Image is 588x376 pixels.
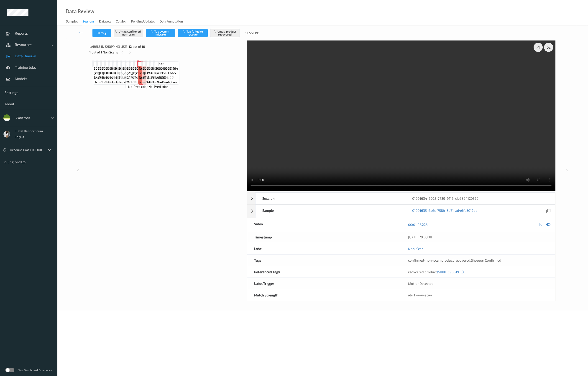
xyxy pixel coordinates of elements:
div: Data Review [66,9,94,14]
div: Data Annotation [159,19,183,25]
span: (5000169661918) [437,270,464,274]
div: Datasets [99,19,111,25]
span: Label: 5000169150191 (ESS BLUEBERRIES) [118,62,140,80]
div: x 1 [534,43,543,52]
div: Match Strength [247,289,401,301]
div: Sample01991635-6a6c-758b-8e71-ad46fe5012bd [247,204,555,218]
div: Label [247,243,401,254]
span: Label: 5000169526859 ([PERSON_NAME] MANGO CHUNKS) [131,62,156,80]
button: Untag product recovered [210,29,240,37]
span: no-prediction [116,80,136,84]
span: Label: 5033665214562 (CB CHICKEN KIEV) [114,62,138,80]
span: no-prediction [95,80,115,84]
div: Timestamp [247,231,401,243]
span: no-prediction [128,84,148,89]
span: 12 out of 16 [129,44,145,49]
div: 0 s [544,43,553,52]
button: Untag confirmed-non-scan [114,29,143,37]
span: Label: 5033665214685 (CB&#39;S CHIC HAM ENCROU) [106,62,130,80]
div: Session01991634-6025-7739-9116-db6894120570 [247,192,555,204]
div: Video [247,218,401,231]
div: [DATE] 20:30:18 [408,235,548,239]
span: Label: 5000169061794 (WR F/R EGGS LARGE) [155,62,178,80]
span: Labels in shopping list: [89,44,127,49]
span: no-prediction [112,80,132,84]
span: Label: 5033665214685 (CB&#39;S CHIC HAM ENCROU) [110,62,134,80]
span: no-prediction [153,80,173,84]
div: Label Trigger [247,278,401,289]
span: Label: 5000169015230 ([PERSON_NAME] WHOLE MILK) [98,62,123,80]
div: Sample [256,205,405,218]
span: non-scan [139,75,148,84]
a: Non-Scan [408,246,424,251]
a: Datasets [99,18,116,25]
span: no-prediction [124,75,144,80]
div: Catalog [116,19,126,25]
a: 01991635-6a6c-758b-8e71-ad46fe5012bd [412,208,478,214]
div: Referenced Tags [247,266,401,278]
a: Pending Updates [131,18,159,25]
a: Samples [66,18,82,25]
span: Label: 5000169300275 (WR CANTALOUPE MELON) [127,62,150,84]
span: no-prediction [119,80,139,84]
a: Data Annotation [159,18,187,25]
div: 1 out of 1 Non Scans [89,49,244,55]
span: Label: 5000169526835 (ESS BERRIES) [123,62,146,75]
span: no-prediction [108,80,128,84]
button: Tag [92,29,111,37]
div: Session [256,193,405,204]
div: Tags [247,255,401,266]
a: Catalog [116,18,131,25]
a: 00:01:03.226 [408,222,428,227]
span: Shopper Confirmed [471,258,501,262]
div: Sessions [82,19,95,25]
span: Label: 5000169550793 (WR MARSHMALLOWS) [135,62,161,80]
span: Label: 5000169542620 ([PERSON_NAME] RASPBERRIES) [102,62,128,80]
button: Tag failed to recover [178,29,208,37]
a: Sessions [82,18,99,25]
span: Session: [245,31,259,35]
span: no-prediction [157,80,177,84]
button: Tag system-mistake [146,29,175,37]
div: MotionDetected [401,278,555,289]
div: Pending Updates [131,19,155,25]
span: Label: 5027324001839 (LMOONS PFRUIT MANGO) [151,62,175,80]
div: 01991634-6025-7739-9116-db6894120570 [405,193,555,204]
span: Label: 5000169153666 ([PERSON_NAME] FT BANANAS) [143,62,169,80]
span: Label: 5063210056361 (WR DURAFOLD BAG) [94,62,117,80]
span: confirmed-non-scan [408,258,441,262]
span: Label: 5000169661918 (WR PINK &amp; WHT MARSHM) [147,62,170,84]
span: , , [408,258,501,262]
span: Label: Non-Scan [139,62,148,75]
span: product recovered [441,258,470,262]
span: no-prediction [148,84,169,89]
div: alert-non-scan [408,293,548,297]
div: Samples [66,19,78,25]
span: recovered product [408,270,464,274]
